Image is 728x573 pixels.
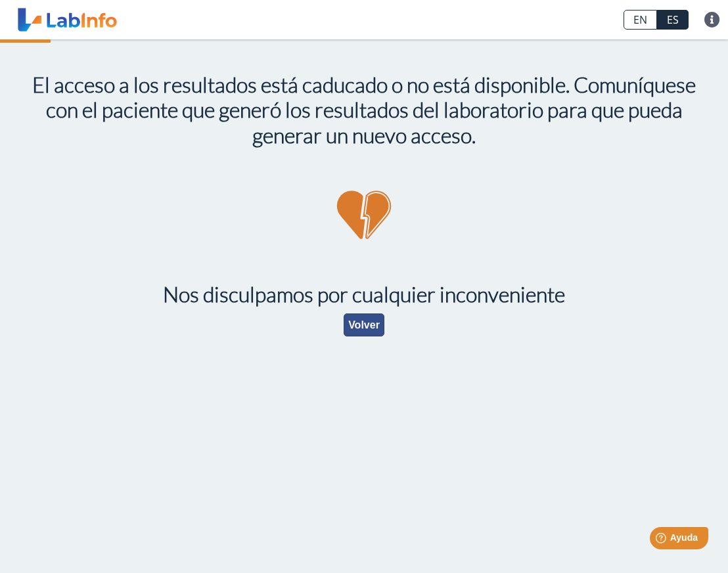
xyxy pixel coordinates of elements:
a: ES [657,10,689,30]
button: Volver [344,313,384,336]
h1: Nos disculpamos por cualquier inconveniente [20,282,708,307]
h1: El acceso a los resultados está caducado o no está disponible. Comuníquese con el paciente que ge... [20,72,708,148]
a: EN [624,10,657,30]
iframe: Help widget launcher [611,522,714,559]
